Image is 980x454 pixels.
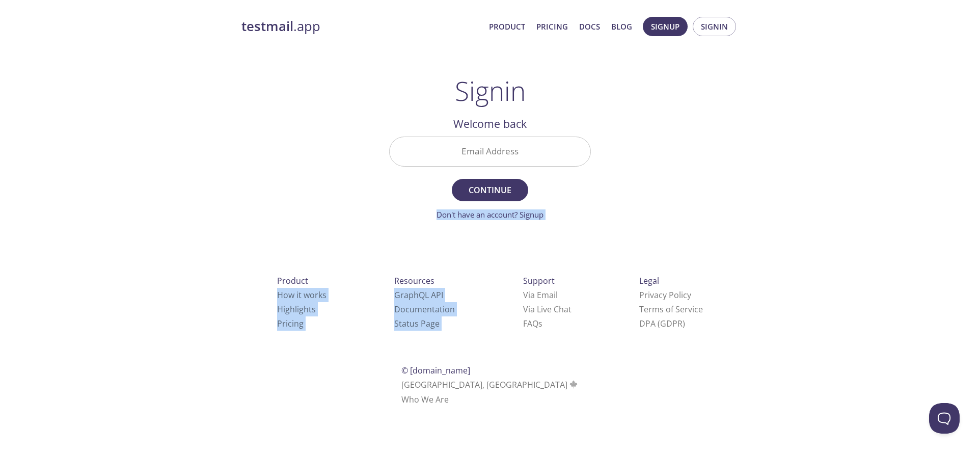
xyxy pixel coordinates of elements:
[929,403,960,434] iframe: Help Scout Beacon - Open
[394,289,443,301] a: GraphQL API
[463,183,517,197] span: Continue
[651,20,679,33] span: Signup
[401,379,579,390] span: [GEOGRAPHIC_DATA], [GEOGRAPHIC_DATA]
[523,304,571,315] a: Via Live Chat
[241,18,481,35] a: testmail.app
[389,115,591,132] h2: Welcome back
[437,209,543,220] a: Don't have an account? Signup
[277,318,304,329] a: Pricing
[277,304,316,315] a: Highlights
[643,17,688,36] button: Signup
[611,20,632,33] a: Blog
[639,304,703,315] a: Terms of Service
[277,289,326,301] a: How it works
[241,17,293,35] strong: testmail
[277,275,308,286] span: Product
[701,20,728,33] span: Signin
[489,20,525,33] a: Product
[394,318,440,329] a: Status Page
[693,17,736,36] button: Signin
[394,304,455,315] a: Documentation
[639,318,685,329] a: DPA (GDPR)
[401,394,449,405] a: Who We Are
[401,365,470,376] span: © [DOMAIN_NAME]
[639,275,659,286] span: Legal
[639,289,691,301] a: Privacy Policy
[579,20,600,33] a: Docs
[523,318,542,329] a: FAQ
[455,75,526,106] h1: Signin
[538,318,542,329] span: s
[394,275,434,286] span: Resources
[536,20,568,33] a: Pricing
[452,179,528,201] button: Continue
[523,275,555,286] span: Support
[523,289,558,301] a: Via Email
